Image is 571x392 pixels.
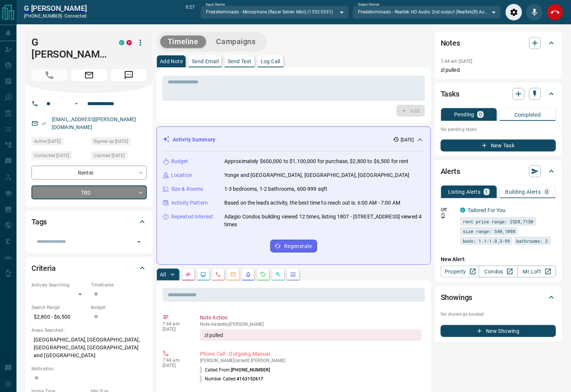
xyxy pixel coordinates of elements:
[163,321,189,327] p: 7:44 am
[91,151,147,162] div: Wed Sep 10 2025
[441,291,473,303] h2: Showings
[463,227,515,235] span: size range: 540,1098
[171,171,192,179] p: Location
[463,218,534,225] span: rent price range: 2520,7150
[463,237,510,245] span: beds: 1.1-1.9,3-99
[441,140,556,151] button: New Task
[163,363,189,368] p: [DATE]
[171,157,188,165] p: Budget
[111,69,147,81] span: Message
[94,138,128,145] span: Signed up [DATE]
[224,157,409,165] p: Approximately $600,000 to $1,100,000 for purchase, $2,800 to $6,500 for rent
[31,282,87,288] p: Actively Searching:
[441,66,556,74] p: zl pulled
[514,112,541,117] p: Completed
[224,199,400,207] p: Based on the lead's activity, the best time to reach out is: 6:00 AM - 7:00 AM
[31,304,87,311] p: Search Range:
[71,69,107,81] span: Email
[31,216,47,228] h2: Tags
[526,4,543,21] div: Mute
[134,237,144,247] button: Open
[479,112,482,117] p: 0
[91,282,147,288] p: Timeframe:
[163,358,189,363] p: 7:44 am
[441,311,556,318] p: No showings booked
[261,59,280,64] p: Log Call
[358,2,379,7] label: Output Device
[72,99,81,108] button: Open
[441,165,460,177] h2: Alerts
[441,88,459,100] h2: Tasks
[206,2,225,7] label: Input Device
[441,213,446,218] svg: Push Notification Only
[31,213,147,231] div: Tags
[224,213,425,229] p: Adagio Condos building viewed 12 times, listing 1807 - [STREET_ADDRESS] viewed 4 times
[171,213,213,221] p: Repeated Interest
[200,376,264,382] p: Number Called:
[163,327,189,332] p: [DATE]
[460,208,465,213] div: condos.ca
[441,34,556,52] div: Notes
[52,116,136,130] a: [EMAIL_ADDRESS][PERSON_NAME][DOMAIN_NAME]
[160,272,166,277] p: All
[441,288,556,306] div: Showings
[353,6,501,18] div: Predeterminado - Realtek HD Audio 2nd output (Realtek(R) Audio)
[441,266,479,278] a: Property
[401,137,414,143] p: [DATE]
[441,37,460,49] h2: Notes
[186,4,195,21] p: 0:27
[517,237,548,245] span: bathrooms: 2
[454,112,474,117] p: Pending
[192,59,219,64] p: Send Email
[546,189,549,195] p: 0
[441,255,556,263] p: New Alert:
[228,59,252,64] p: Send Text
[91,137,147,148] div: Sun Jan 21 2024
[171,185,203,193] p: Size & Rooms
[41,121,46,126] svg: Email Verified
[260,272,266,278] svg: Requests
[479,266,517,278] a: Condos
[209,36,263,48] button: Campaigns
[31,137,87,148] div: Wed Sep 10 2025
[505,4,522,21] div: Audio Settings
[171,199,208,207] p: Activity Pattern
[200,358,422,363] p: [PERSON_NAME] called G [PERSON_NAME]
[215,272,221,278] svg: Calls
[31,36,108,60] h1: G [PERSON_NAME]
[200,322,422,327] p: Note Added by [PERSON_NAME]
[31,166,147,180] div: Renter
[24,4,87,13] a: G [PERSON_NAME]
[245,272,251,278] svg: Listing Alerts
[441,124,556,135] p: No pending tasks
[24,13,87,19] p: [PHONE_NUMBER] -
[200,272,206,278] svg: Lead Browsing Activity
[275,272,281,278] svg: Opportunities
[91,304,147,311] p: Budget:
[237,376,264,382] span: 4163152617
[31,327,147,334] p: Areas Searched:
[173,136,215,144] p: Activity Summary
[64,13,86,19] span: connected
[448,189,481,195] p: Listing Alerts
[441,59,473,64] p: 7:44 am [DATE]
[34,152,69,159] span: Contacted [DATE]
[163,133,425,147] div: Activity Summary[DATE]
[127,40,132,45] div: property.ca
[185,272,191,278] svg: Notes
[31,334,147,362] p: [GEOGRAPHIC_DATA], [GEOGRAPHIC_DATA], [GEOGRAPHIC_DATA], [GEOGRAPHIC_DATA] and [GEOGRAPHIC_DATA]
[231,367,270,373] span: [PHONE_NUMBER]
[441,85,556,103] div: Tasks
[200,367,270,373] p: Called From:
[201,6,349,18] div: Predeterminado - Microphone (Razer Seiren Mini) (1532:0531)
[441,162,556,180] div: Alerts
[31,311,87,323] p: $2,800 - $6,500
[160,36,206,48] button: Timeline
[230,272,236,278] svg: Emails
[119,40,124,45] div: condos.ca
[485,189,488,195] p: 1
[505,189,541,195] p: Building Alerts
[31,186,147,199] div: TBD
[224,185,327,193] p: 1-3 bedrooms, 1-2 bathrooms, 600-999 sqft
[224,171,410,179] p: Yonge and [GEOGRAPHIC_DATA], [GEOGRAPHIC_DATA], [GEOGRAPHIC_DATA]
